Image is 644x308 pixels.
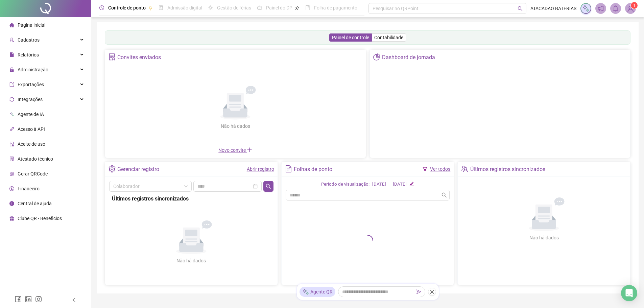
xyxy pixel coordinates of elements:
[109,165,116,172] span: setting
[18,67,48,72] span: Administração
[423,167,427,171] span: filter
[470,164,545,175] div: Últimos registros sincronizados
[18,112,44,117] span: Agente de IA
[247,166,274,172] a: Abrir registro
[18,52,39,57] span: Relatórios
[9,38,14,42] span: user-add
[409,182,414,186] span: edit
[321,181,369,188] div: Período de visualização:
[294,164,332,175] div: Folhas de ponto
[218,147,252,153] span: Novo convite
[18,82,44,87] span: Exportações
[9,216,14,221] span: gift
[360,233,375,248] span: loading
[18,126,45,132] span: Acesso à API
[18,37,40,43] span: Cadastros
[442,192,447,198] span: search
[9,52,14,57] span: file
[314,5,357,10] span: Folha de pagamento
[18,216,62,221] span: Clube QR - Beneficios
[9,127,14,132] span: api
[18,97,43,102] span: Integrações
[461,165,468,172] span: team
[613,5,619,11] span: bell
[625,3,636,14] img: 76675
[305,5,310,10] span: book
[18,141,45,147] span: Aceite de uso
[9,82,14,87] span: export
[112,194,271,203] div: Últimos registros sincronizados
[9,97,14,102] span: sync
[25,296,32,303] span: linkedin
[204,122,266,130] div: Não há dados
[513,234,575,241] div: Não há dados
[285,165,292,172] span: file-text
[373,53,380,61] span: pie-chart
[167,5,202,10] span: Admissão digital
[18,201,52,206] span: Central de ajuda
[18,22,45,28] span: Página inicial
[18,186,40,191] span: Financeiro
[266,5,292,10] span: Painel do DP
[518,6,523,11] span: search
[99,5,104,10] span: clock-circle
[148,6,152,10] span: pushpin
[631,2,638,9] sup: Atualize o seu contato no menu Meus Dados
[582,5,590,12] img: sparkle-icon.fc2bf0ac1784a2077858766a79e2daf3.svg
[257,5,262,10] span: dashboard
[332,35,369,40] span: Painel de controle
[416,289,421,294] span: send
[382,52,435,63] div: Dashboard de jornada
[18,171,48,176] span: Gerar QRCode
[300,287,335,297] div: Agente QR
[109,53,116,61] span: solution
[208,5,213,10] span: sun
[247,147,252,152] span: plus
[598,5,604,11] span: notification
[35,296,42,303] span: instagram
[217,5,251,10] span: Gestão de férias
[18,156,53,162] span: Atestado técnico
[530,5,576,12] span: ATACADAO BATERIAS
[9,157,14,161] span: solution
[302,288,309,295] img: sparkle-icon.fc2bf0ac1784a2077858766a79e2daf3.svg
[9,23,14,27] span: home
[621,285,637,301] div: Open Intercom Messenger
[374,35,403,40] span: Contabilidade
[430,289,434,294] span: close
[430,166,450,172] a: Ver todos
[15,296,22,303] span: facebook
[372,181,386,188] div: [DATE]
[266,184,271,189] span: search
[393,181,407,188] div: [DATE]
[389,181,390,188] div: -
[295,6,299,10] span: pushpin
[9,201,14,206] span: info-circle
[117,52,161,63] div: Convites enviados
[160,257,222,264] div: Não há dados
[9,142,14,146] span: audit
[159,5,163,10] span: file-done
[9,67,14,72] span: lock
[9,171,14,176] span: qrcode
[72,298,76,302] span: left
[633,3,636,8] span: 1
[9,186,14,191] span: dollar
[108,5,146,10] span: Controle de ponto
[117,164,159,175] div: Gerenciar registro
